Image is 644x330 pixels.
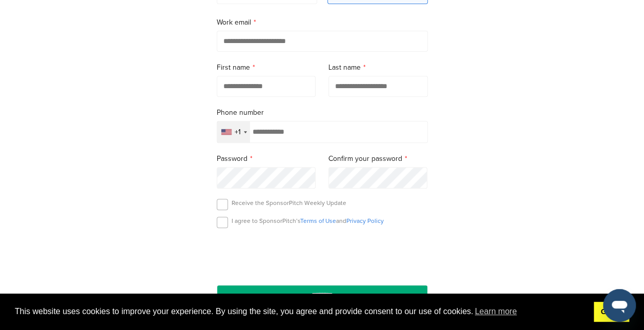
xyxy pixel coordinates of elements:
iframe: Button to launch messaging window [603,289,636,322]
div: +1 [235,129,241,136]
label: Work email [217,17,428,28]
a: dismiss cookie message [594,302,629,322]
label: First name [217,62,316,73]
div: Selected country [217,121,250,142]
iframe: reCAPTCHA [264,240,381,270]
p: I agree to SponsorPitch’s and [232,217,384,225]
label: Confirm your password [328,153,428,164]
label: Phone number [217,107,428,118]
p: Receive the SponsorPitch Weekly Update [232,199,346,207]
span: This website uses cookies to improve your experience. By using the site, you agree and provide co... [15,304,586,319]
label: Last name [328,62,428,73]
a: learn more about cookies [473,304,518,319]
a: Terms of Use [300,217,336,224]
a: Privacy Policy [346,217,384,224]
label: Password [217,153,316,164]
